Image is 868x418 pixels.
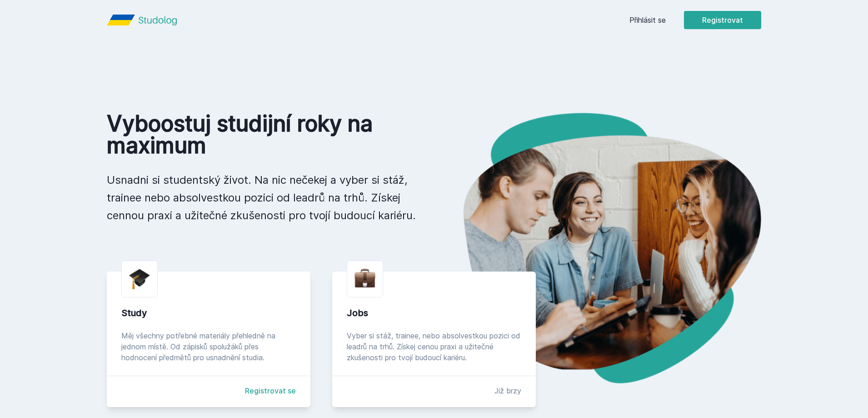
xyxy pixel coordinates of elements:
button: Registrovat [684,11,761,29]
div: Měj všechny potřebné materiály přehledně na jednom místě. Od zápisků spolužáků přes hodnocení pře... [121,330,296,363]
div: Již brzy [494,385,521,396]
a: Registrovat se [245,385,296,396]
p: Usnadni si studentský život. Na nic nečekej a vyber si stáž, trainee nebo absolvestkou pozici od ... [107,171,419,224]
h1: Vyboostuj studijní roky na maximum [107,113,419,156]
div: Study [121,307,296,319]
div: Vyber si stáž, trainee, nebo absolvestkou pozici od leadrů na trhů. Získej cenou praxi a užitečné... [347,330,521,363]
a: Přihlásit se [629,15,666,25]
img: hero.png [434,113,761,383]
div: Jobs [347,307,521,319]
img: graduation-cap.png [129,268,150,290]
img: briefcase.png [354,267,375,290]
